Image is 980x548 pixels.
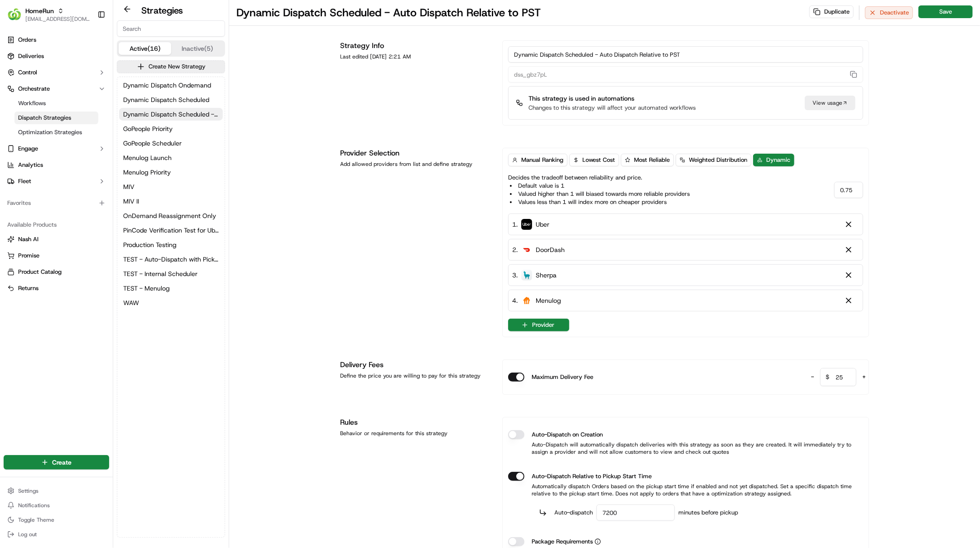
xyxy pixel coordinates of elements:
button: Promise [4,248,109,263]
li: Default value is 1 [510,182,690,190]
span: • [75,140,78,147]
a: MIV [119,180,223,193]
span: [PERSON_NAME] [28,165,73,172]
p: This strategy is used in automations [528,94,696,103]
div: 4 . [512,296,561,306]
a: TEST - Menulog [119,282,223,295]
button: Dynamic Dispatch Scheduled [119,93,223,106]
button: + [858,373,870,382]
button: PinCode Verification Test for Uber Preferred Vendor [119,224,223,237]
a: MIV II [119,195,223,208]
span: Deliveries [18,52,44,60]
span: Package Requirements [532,537,593,546]
a: 💻API Documentation [73,199,149,215]
span: [PERSON_NAME] [28,140,73,147]
span: Pylon [90,224,110,231]
button: GoPeople Scheduler [119,137,223,150]
button: See all [140,116,165,126]
a: Orders [4,33,109,47]
button: Provider [508,319,569,331]
h1: Dynamic Dispatch Scheduled - Auto Dispatch Relative to PST [236,5,541,20]
a: Nash AI [7,235,106,243]
label: Auto-Dispatch Relative to Pickup Start Time [532,472,652,481]
button: Menulog Priority [119,166,223,179]
span: Menulog [536,296,561,305]
button: HomeRun [25,6,54,15]
a: Menulog Launch [119,151,223,164]
span: Menulog Priority [123,168,171,177]
button: Toggle Theme [4,514,109,526]
span: Sherpa [536,271,557,280]
span: Dynamic Dispatch Ondemand [123,81,211,90]
span: TEST - Auto-Dispatch with Pickup Start Time [123,255,219,264]
h2: Strategies [141,4,183,17]
button: - [807,373,818,382]
button: HomeRunHomeRun[EMAIL_ADDRESS][DOMAIN_NAME] [4,4,94,25]
button: Manual Ranking [508,154,567,166]
span: Lowest Cost [582,156,615,164]
span: Menulog Launch [123,153,172,162]
button: Notifications [4,499,109,512]
div: 2 . [512,245,565,255]
img: 1736555255976-a54dd68f-1ca7-489b-9aae-adbdc363a1c4 [9,86,25,102]
li: Values less than 1 will index more on cheaper providers [510,198,690,206]
div: Start new chat [41,86,149,95]
a: Deliveries [4,49,109,63]
button: Create [4,455,109,470]
a: Powered byPylon [64,224,110,231]
a: Workflows [14,97,98,110]
span: $ [822,369,833,388]
label: Auto-dispatch [554,509,593,517]
span: MIV [123,182,135,191]
span: Log out [18,531,37,538]
div: Add allowed providers from list and define strategy [340,160,491,168]
img: justeat_logo.png [521,295,532,306]
img: 6896339556228_8d8ce7a9af23287cc65f_72.jpg [19,86,35,102]
button: Weighted Distribution [676,154,751,166]
button: OnDemand Reassignment Only [119,209,223,222]
button: Duplicate [809,5,854,18]
img: 1736555255976-a54dd68f-1ca7-489b-9aae-adbdc363a1c4 [18,141,25,148]
a: Dispatch Strategies [14,112,98,124]
span: • [75,165,78,172]
span: Most Reliable [634,156,670,164]
span: Dynamic [766,156,790,164]
img: Masood Aslam [9,156,24,170]
div: Last edited [DATE] 2:21 AM [340,53,491,60]
img: 1736555255976-a54dd68f-1ca7-489b-9aae-adbdc363a1c4 [18,165,25,172]
input: Got a question? Start typing here... [24,58,163,68]
label: Auto-Dispatch on Creation [532,430,603,439]
button: Product Catalog [4,265,109,279]
div: Available Products [4,218,109,232]
h1: Rules [340,417,491,428]
h1: Strategy Info [340,40,491,51]
span: TEST - Internal Scheduler [123,269,197,278]
p: Welcome 👋 [9,36,165,50]
p: Changes to this strategy will affect your automated workflows [528,104,696,112]
button: Nash AI [4,232,109,247]
button: TEST - Internal Scheduler [119,267,223,280]
div: View usage [805,96,855,110]
button: Production Testing [119,238,223,251]
button: Orchestrate [4,82,109,96]
button: Deactivate [865,6,913,19]
span: GoPeople Priority [123,124,173,133]
span: Returns [18,284,38,292]
button: Inactive (5) [171,42,224,55]
span: Optimization Strategies [18,128,82,136]
a: 📗Knowledge Base [5,199,73,215]
input: Search [117,20,225,37]
button: Engage [4,141,109,156]
span: Promise [18,252,39,260]
img: sherpa_logo.png [521,270,532,281]
div: Define the price you are willing to pay for this strategy [340,372,491,379]
span: PinCode Verification Test for Uber Preferred Vendor [123,226,219,235]
a: Dynamic Dispatch Scheduled - Auto Dispatch Relative to PST [119,108,223,121]
button: TEST - Auto-Dispatch with Pickup Start Time [119,253,223,266]
span: Fleet [18,177,31,185]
